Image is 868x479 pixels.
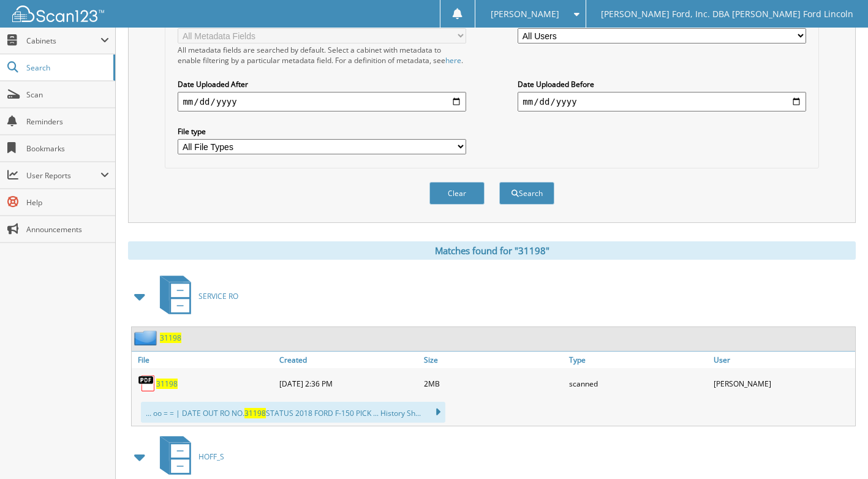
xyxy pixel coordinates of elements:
span: SERVICE RO [198,291,238,301]
div: Matches found for "31198" [128,241,856,260]
button: Clear [429,182,485,205]
span: 31198 [244,408,266,418]
iframe: Chat Widget [807,420,868,479]
span: User Reports [26,170,100,181]
span: Help [26,197,109,208]
span: Bookmarks [26,143,109,154]
span: Scan [26,89,109,100]
img: PDF.png [138,374,156,393]
a: User [711,352,855,368]
label: Date Uploaded After [178,79,466,89]
span: [PERSON_NAME] Ford, Inc. DBA [PERSON_NAME] Ford Lincoln [601,10,853,18]
input: end [518,92,806,111]
a: SERVICE RO [153,272,238,320]
button: Search [499,182,554,205]
span: Search [26,62,107,73]
div: [PERSON_NAME] [711,371,855,396]
a: 31198 [160,333,181,343]
div: [DATE] 2:36 PM [276,371,421,396]
a: here [445,55,461,66]
img: scan123-logo-white.svg [12,6,104,22]
span: HOFF_S [198,451,224,462]
label: File type [178,126,466,137]
div: All metadata fields are searched by default. Select a cabinet with metadata to enable filtering b... [178,45,466,66]
label: Date Uploaded Before [518,79,806,89]
a: File [132,352,276,368]
span: Reminders [26,116,109,127]
a: 31198 [156,379,178,389]
a: Created [276,352,421,368]
a: Type [566,352,711,368]
span: Announcements [26,224,109,235]
input: start [178,92,466,111]
a: Size [421,352,565,368]
div: 2MB [421,371,565,396]
div: scanned [566,371,711,396]
span: Cabinets [26,36,100,46]
div: ... oo = = | DATE OUT RO NO. STATUS 2018 FORD F-150 PICK ... History Sh... [141,402,445,423]
span: [PERSON_NAME] [491,10,559,18]
img: folder2.png [134,330,160,345]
